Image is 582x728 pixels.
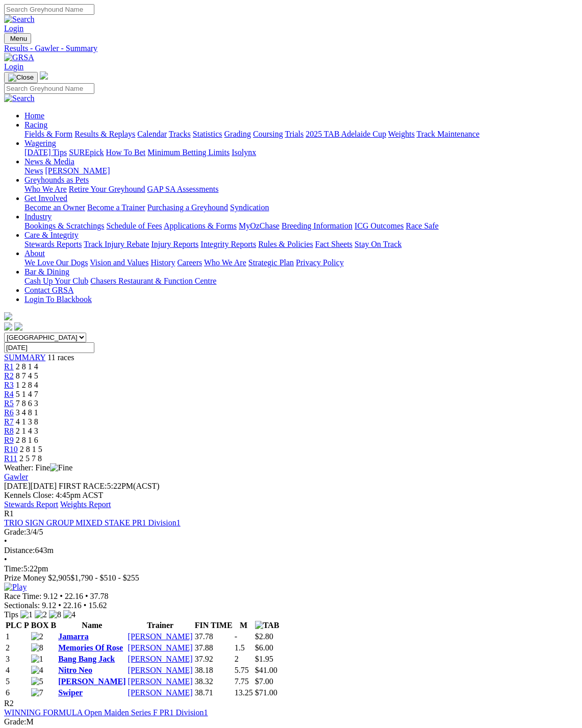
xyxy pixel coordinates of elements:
a: Results - Gawler - Summary [4,44,578,53]
span: 11 races [47,353,74,362]
img: Play [4,583,27,592]
a: [PERSON_NAME] [58,677,125,686]
span: 22.16 [65,592,83,600]
span: 2 8 1 6 [16,436,38,444]
span: Race Time: [4,592,41,600]
img: 4 [31,666,43,675]
span: Grade: [4,717,27,726]
a: Login [4,24,23,33]
a: Stewards Reports [24,240,82,248]
a: Care & Integrity [24,231,79,239]
input: Search [4,4,94,15]
span: 3 4 8 1 [16,408,38,417]
a: Privacy Policy [296,258,344,267]
a: [PERSON_NAME] [128,643,193,652]
a: Cash Up Your Club [24,277,88,285]
span: Tips [4,610,18,619]
span: B [50,621,56,630]
a: [PERSON_NAME] [128,655,193,663]
a: Fact Sheets [315,240,352,248]
span: • [58,601,61,610]
a: R10 [4,445,18,454]
img: Close [8,73,34,82]
a: R2 [4,371,14,380]
a: Who We Are [24,185,67,193]
img: 4 [63,610,75,619]
img: TAB [255,621,280,630]
div: Kennels Close: 4:45pm ACST [4,491,578,500]
a: Rules & Policies [258,240,313,248]
a: R8 [4,426,14,435]
a: News [24,166,43,175]
div: M [4,717,578,726]
a: [PERSON_NAME] [128,688,193,697]
a: Chasers Restaurant & Function Centre [90,277,216,285]
img: 2 [31,632,43,641]
a: We Love Our Dogs [24,258,88,267]
a: R9 [4,436,14,444]
td: 38.18 [194,665,233,675]
span: $7.00 [255,677,273,686]
span: [DATE] [4,482,31,490]
img: GRSA [4,53,34,62]
a: Careers [177,258,202,267]
span: Weather: Fine [4,463,72,472]
span: 2 8 1 5 [20,445,42,454]
div: Get Involved [24,203,578,212]
a: Weights Report [60,500,111,509]
a: WINNING FORMULA Open Maiden Series F PR1 Division1 [4,708,208,717]
a: Gawler [4,472,28,481]
a: Become a Trainer [87,203,145,212]
img: 5 [31,677,43,686]
a: Weights [388,130,415,138]
a: Schedule of Fees [106,221,162,230]
a: Swiper [58,688,83,697]
span: 5 1 4 7 [16,390,38,398]
span: 15.62 [88,601,107,610]
a: Who We Are [204,258,246,267]
span: $6.00 [255,643,273,652]
a: Industry [24,212,52,221]
span: • [84,601,87,610]
a: Trials [285,130,303,138]
a: Nitro Neo [58,666,92,674]
span: 2 5 7 8 [19,454,42,463]
span: 1 2 8 4 [16,381,38,389]
span: SUMMARY [4,353,45,362]
a: History [150,258,175,267]
img: 8 [31,643,43,652]
text: 13.25 [235,688,253,697]
a: ICG Outcomes [355,221,403,230]
a: Home [24,111,44,120]
a: R6 [4,408,14,417]
span: PLC [6,621,22,630]
a: Contact GRSA [24,286,73,294]
text: 2 [235,655,239,663]
a: Purchasing a Greyhound [147,203,228,212]
span: • [4,537,7,545]
a: Get Involved [24,194,67,203]
a: [PERSON_NAME] [128,677,193,686]
input: Search [4,83,94,94]
a: Wagering [24,139,56,147]
a: [PERSON_NAME] [128,632,193,641]
span: 2 8 1 4 [16,362,38,371]
div: 643m [4,546,578,555]
td: 4 [5,665,30,675]
span: 7 8 6 3 [16,399,38,408]
td: 38.32 [194,676,233,687]
a: Track Maintenance [417,130,479,138]
td: 6 [5,688,30,698]
a: Results & Replays [74,130,135,138]
a: Strategic Plan [248,258,294,267]
a: 2025 TAB Adelaide Cup [306,130,386,138]
span: 22.16 [63,601,82,610]
a: Track Injury Rebate [84,240,149,248]
th: M [234,620,254,631]
span: 5:22PM(ACST) [59,482,160,490]
td: 38.71 [194,688,233,698]
button: Toggle navigation [4,72,38,83]
img: 8 [49,610,61,619]
a: R7 [4,417,14,426]
a: Vision and Values [90,258,148,267]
